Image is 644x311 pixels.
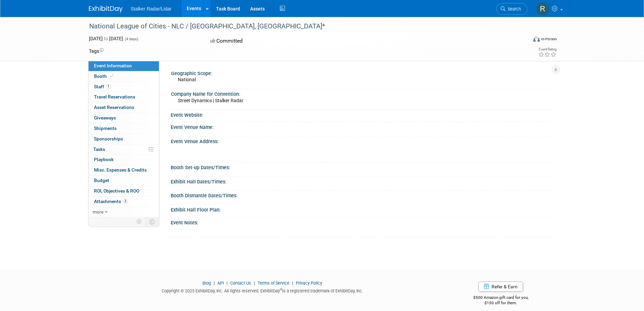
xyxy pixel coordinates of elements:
[94,84,111,89] span: Staff
[89,197,159,207] a: Attachments3
[89,286,436,294] div: Copyright © 2025 ExhibitDay, Inc. All rights reserved. ExhibitDay is a registered trademark of Ex...
[89,71,159,82] a: Booth
[89,6,123,13] img: ExhibitDay
[478,282,523,292] a: Refer & Earn
[89,155,159,165] a: Playbook
[93,147,105,152] span: Tasks
[217,281,224,286] a: API
[536,2,549,15] img: Robert Mele
[89,61,159,71] a: Event Information
[89,165,159,175] a: Misc. Expenses & Credits
[496,3,527,15] a: Search
[446,300,555,306] div: $150 off for them.
[171,191,555,199] div: Booth Dismantle Dates/Times:
[171,136,555,145] div: Event Venue Address:
[94,73,115,79] span: Booth
[89,176,159,186] a: Budget
[94,136,123,141] span: Sponsorships
[94,199,128,204] span: Attachments
[89,124,159,134] a: Shipments
[123,199,128,204] span: 3
[171,205,555,213] div: Exhibit Hall Floor Plan:
[89,207,159,217] a: more
[290,281,295,286] span: |
[94,157,114,162] span: Playbook
[178,77,196,82] span: National
[225,281,229,286] span: |
[94,105,134,110] span: Asset Reservations
[94,94,135,99] span: Travel Reservations
[94,167,147,173] span: Misc. Expenses & Credits
[89,82,159,92] a: Staff1
[541,37,557,42] div: In-Person
[89,134,159,144] a: Sponsorships
[171,162,555,171] div: Booth Set-up Dates/Times:
[178,98,243,103] span: Street Dynamics | Stalker Radar
[93,209,103,215] span: more
[94,115,116,120] span: Giveaways
[280,288,282,291] sup: ®
[171,68,552,77] div: Geographic Scope:
[89,48,103,54] td: Tags
[208,35,358,47] div: Committed
[171,122,555,131] div: Event Venue Name:
[89,92,159,102] a: Travel Reservations
[252,281,257,286] span: |
[505,6,521,12] span: Search
[89,186,159,196] a: ROI, Objectives & ROO
[89,145,159,155] a: Tasks
[202,281,211,286] a: Blog
[124,37,138,41] span: (4 days)
[212,281,216,286] span: |
[171,89,552,97] div: Company Name for Convention:
[94,188,139,194] span: ROI, Objectives & ROO
[103,36,109,41] span: to
[258,281,289,286] a: Terms of Service
[446,290,555,306] div: $500 Amazon gift card for you,
[89,36,123,41] span: [DATE] [DATE]
[533,36,540,42] img: Format-Inperson.png
[171,177,555,185] div: Exhibit Hall Dates/Times:
[134,217,145,226] td: Personalize Event Tab Strip
[538,48,556,51] div: Event Rating
[89,113,159,123] a: Giveaways
[487,35,557,45] div: Event Format
[145,217,159,226] td: Toggle Event Tabs
[94,178,109,183] span: Budget
[94,126,117,131] span: Shipments
[106,84,111,89] span: 1
[230,281,251,286] a: Contact Us
[131,6,172,12] span: Stalker Radar/Lidar
[296,281,322,286] a: Privacy Policy
[87,20,517,32] div: National League of Cities - NLC / [GEOGRAPHIC_DATA], [GEOGRAPHIC_DATA]*
[89,103,159,113] a: Asset Reservations
[94,63,132,68] span: Event Information
[171,218,555,226] div: Event Notes:
[171,110,555,118] div: Event Website:
[110,74,113,78] i: Booth reservation complete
